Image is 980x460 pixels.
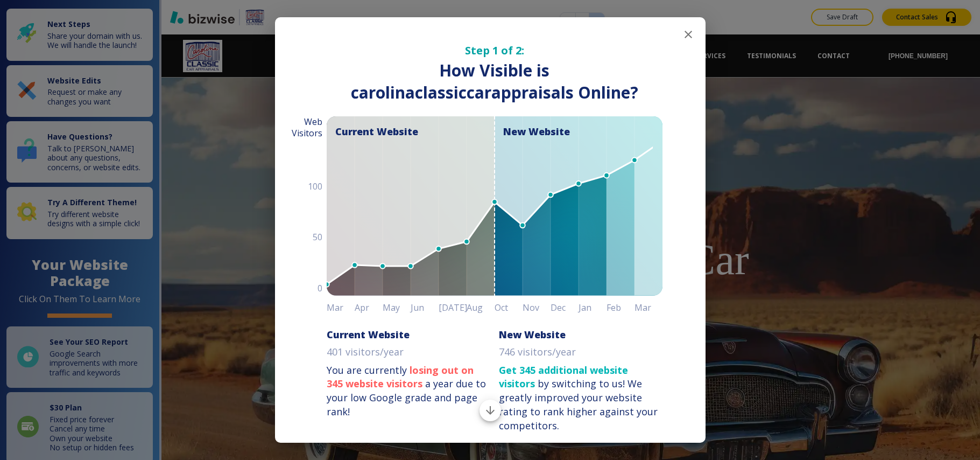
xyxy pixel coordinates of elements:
h6: Nov [523,300,551,315]
h6: Apr [355,300,383,315]
p: You are currently a year due to your low Google grade and page rank! [327,364,490,419]
h6: Mar [327,300,355,315]
button: Scroll to bottom [480,400,501,421]
h6: Feb [607,300,634,315]
div: We greatly improved your website rating to rank higher against your competitors. [499,377,658,431]
h6: Jan [579,300,607,315]
strong: Get 345 additional website visitors [499,364,628,391]
p: 746 visitors/year [499,345,576,359]
h6: Oct [495,300,523,315]
h6: Mar [634,300,662,315]
strong: losing out on 345 website visitors [327,364,474,391]
h6: May [383,300,411,315]
h6: New Website [499,328,566,341]
h6: Jun [411,300,439,315]
h6: [DATE] [439,300,467,315]
p: 401 visitors/year [327,345,404,359]
h6: Current Website [327,328,410,341]
h6: Aug [467,300,495,315]
p: by switching to us! [499,364,662,433]
h6: Dec [551,300,579,315]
